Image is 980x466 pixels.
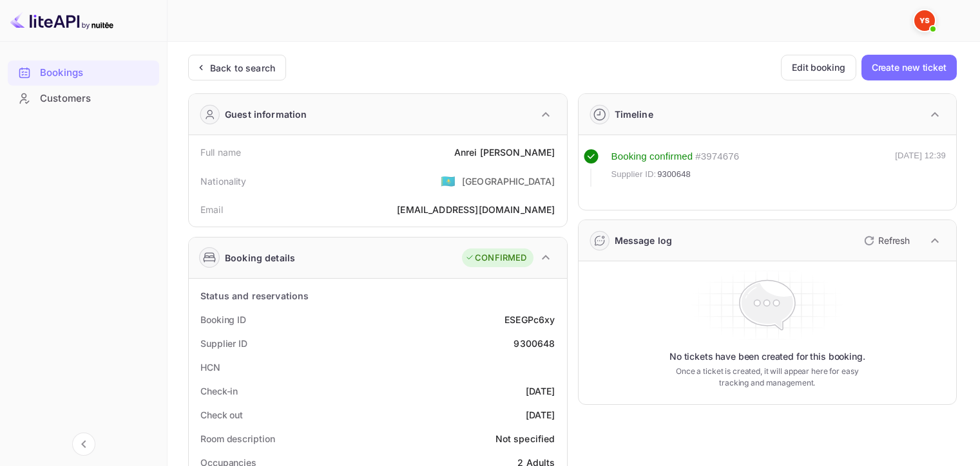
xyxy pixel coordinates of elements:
div: # 3974676 [695,149,739,164]
div: 9300648 [514,337,555,350]
button: Edit booking [781,55,856,80]
div: Booking ID [200,313,246,326]
img: Yandex Support [914,10,935,31]
div: Check-in [200,384,238,398]
div: Back to search [210,61,275,75]
div: Bookings [8,61,159,86]
p: No tickets have been created for this booking. [669,350,865,363]
p: Once a ticket is created, it will appear here for easy tracking and management. [666,366,869,389]
div: Booking confirmed [611,149,693,164]
div: Nationality [200,174,247,188]
div: CONFIRMED [465,252,526,265]
span: United States [441,169,456,192]
div: [DATE] [526,408,555,422]
div: Booking details [225,251,295,265]
div: Guest information [225,107,307,121]
div: Supplier ID [200,337,247,350]
div: Customers [40,91,153,106]
div: Bookings [40,66,153,80]
button: Refresh [856,230,915,251]
div: Anrei [PERSON_NAME] [454,145,555,159]
p: Refresh [878,234,910,247]
div: [GEOGRAPHIC_DATA] [462,174,555,188]
button: Collapse navigation [72,433,95,456]
div: Not specified [495,432,555,445]
a: Bookings [8,61,159,84]
div: Customers [8,86,159,111]
img: LiteAPI logo [10,10,113,31]
div: Timeline [615,107,653,121]
div: ESEGPc6xy [504,313,555,326]
button: Create new ticket [861,55,957,80]
span: 9300648 [657,168,691,181]
div: Status and reservations [200,289,309,303]
div: Email [200,203,223,216]
div: [EMAIL_ADDRESS][DOMAIN_NAME] [397,203,555,216]
div: Full name [200,145,241,159]
div: [DATE] 12:39 [895,149,946,187]
div: HCN [200,360,220,374]
div: Message log [615,234,673,247]
div: Check out [200,408,243,422]
div: [DATE] [526,384,555,398]
a: Customers [8,86,159,110]
span: Supplier ID: [611,168,657,181]
div: Room description [200,432,274,445]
